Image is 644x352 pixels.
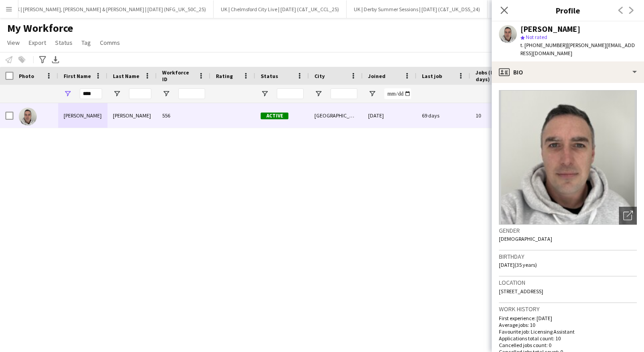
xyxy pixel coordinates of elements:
[107,103,157,128] div: [PERSON_NAME]
[55,39,73,47] span: Status
[619,207,637,225] div: Open photos pop-in
[129,88,151,99] input: Last Name Filter Input
[314,90,322,98] button: Open Filter Menu
[216,73,233,79] span: Rating
[499,315,637,322] p: First experience: [DATE]
[499,328,637,335] p: Favourite job: Licensing Assistant
[499,342,637,348] p: Cancelled jobs count: 0
[499,322,637,328] p: Average jobs: 10
[52,37,76,48] a: Status
[80,88,102,99] input: First Name Filter Input
[162,90,170,98] button: Open Filter Menu
[64,73,91,79] span: First Name
[7,39,20,47] span: View
[476,69,512,83] span: Jobs (last 90 days)
[492,4,644,16] h3: Profile
[488,0,616,18] button: UK | Immersive Titanic | [DATE] (FKP_UK_TNC_25)
[363,103,416,128] div: [DATE]
[214,0,347,18] button: UK | Chelmsford City Live | [DATE] (C&T_UK_CCL_25)
[499,288,543,295] span: [STREET_ADDRESS]
[499,90,637,225] img: Crew avatar or photo
[499,226,637,235] h3: Gender
[492,61,644,83] div: Bio
[347,0,488,18] button: UK | Derby Summer Sessions | [DATE] (C&T_UK_DSS_24)
[520,42,567,48] span: t. [PHONE_NUMBER]
[416,103,470,128] div: 69 days
[25,37,50,48] a: Export
[78,37,94,48] a: Tag
[4,37,23,48] a: View
[100,39,120,47] span: Comms
[499,235,552,242] span: [DEMOGRAPHIC_DATA]
[314,73,325,79] span: City
[520,42,635,56] span: | [PERSON_NAME][EMAIL_ADDRESS][DOMAIN_NAME]
[261,113,288,119] span: Active
[499,278,637,287] h3: Location
[6,0,214,18] button: UK | [PERSON_NAME], [PERSON_NAME] & [PERSON_NAME] | [DATE] (NFG_UK_50C_25)
[19,73,34,79] span: Photo
[37,54,48,65] app-action-btn: Advanced filters
[368,90,376,98] button: Open Filter Menu
[178,88,205,99] input: Workforce ID Filter Input
[261,73,278,79] span: Status
[64,90,72,98] button: Open Filter Menu
[499,252,637,261] h3: Birthday
[162,69,194,83] span: Workforce ID
[499,335,637,342] p: Applications total count: 10
[499,305,637,313] h3: Work history
[309,103,363,128] div: [GEOGRAPHIC_DATA]
[261,90,269,98] button: Open Filter Menu
[470,103,528,128] div: 10
[82,39,91,47] span: Tag
[96,37,124,48] a: Comms
[157,103,210,128] div: 556
[113,90,121,98] button: Open Filter Menu
[422,73,442,79] span: Last job
[19,108,37,126] img: Brendan Murray
[499,261,537,268] span: [DATE] (35 years)
[29,39,46,47] span: Export
[520,25,580,33] div: [PERSON_NAME]
[384,88,411,99] input: Joined Filter Input
[7,22,73,35] span: My Workforce
[526,34,547,40] span: Not rated
[277,88,304,99] input: Status Filter Input
[368,73,386,79] span: Joined
[113,73,139,79] span: Last Name
[50,54,61,65] app-action-btn: Export XLSX
[331,88,357,99] input: City Filter Input
[58,103,107,128] div: [PERSON_NAME]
